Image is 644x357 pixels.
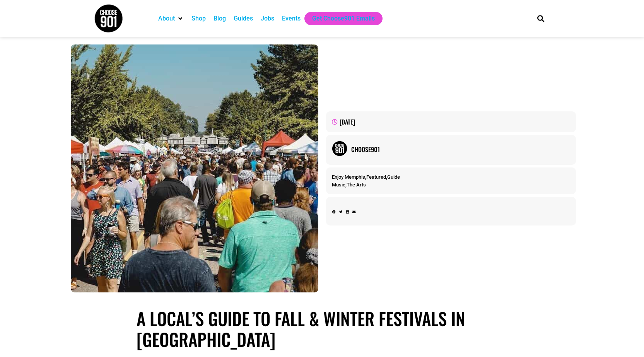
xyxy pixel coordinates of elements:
[347,182,366,188] a: The Arts
[191,14,206,23] a: Shop
[534,12,547,25] div: Search
[137,308,507,350] h1: A Local’s Guide to Fall & Winter Festivals in [GEOGRAPHIC_DATA]
[352,210,356,215] div: Share on email
[312,14,375,23] a: Get Choose901 Emails
[332,141,347,156] img: Picture of Choose901
[332,174,400,180] span: , ,
[154,12,524,25] nav: Main nav
[346,210,349,215] div: Share on linkedin
[332,182,366,188] span: ,
[387,174,400,180] a: Guide
[234,14,253,23] a: Guides
[332,182,345,188] a: Music
[154,12,188,25] div: About
[332,174,365,180] a: Enjoy Memphis
[332,210,336,215] div: Share on facebook
[366,174,386,180] a: Featured
[339,210,343,215] div: Share on twitter
[261,14,274,23] a: Jobs
[351,145,570,154] a: Choose901
[158,14,175,23] a: About
[214,14,226,23] a: Blog
[282,14,301,23] a: Events
[340,117,355,126] time: [DATE]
